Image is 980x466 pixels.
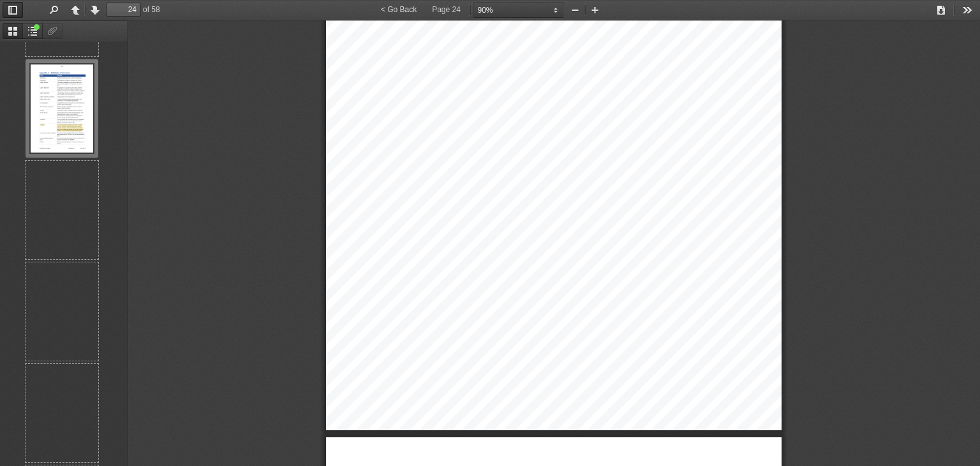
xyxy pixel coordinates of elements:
input: Page [107,3,141,17]
button: < Go Back [375,2,423,18]
select: Zoom [474,3,577,17]
span: of 58 [141,3,165,17]
span: < Go Back [381,5,417,14]
img: Thumbnail of Page 24 [30,64,94,153]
